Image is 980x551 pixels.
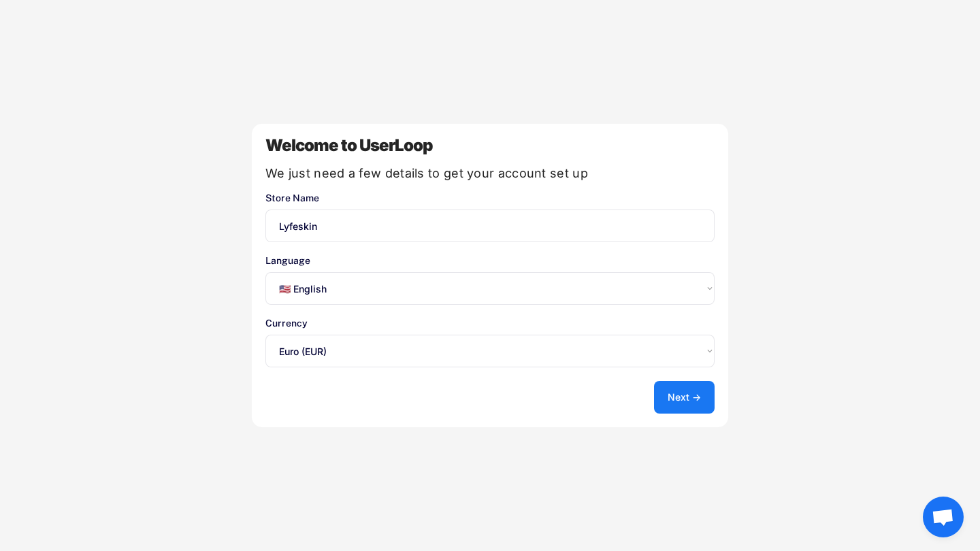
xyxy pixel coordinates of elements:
[923,497,964,537] div: Ouvrir le chat
[265,137,715,154] div: Welcome to UserLoop
[265,210,715,242] input: You store's name
[654,381,715,414] button: Next →
[265,193,715,203] div: Store Name
[265,167,715,180] div: We just need a few details to get your account set up
[265,318,715,328] div: Currency
[265,256,715,265] div: Language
